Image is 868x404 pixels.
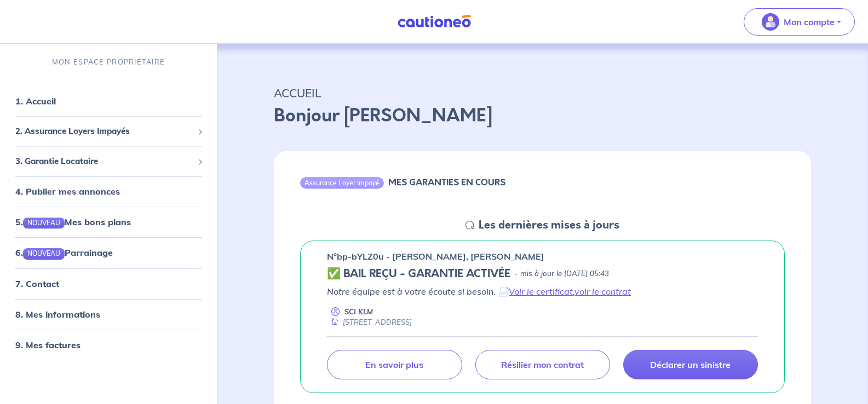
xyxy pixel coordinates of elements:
a: 4. Publier mes annonces [15,186,120,197]
a: Voir le certificat [509,286,573,297]
a: 5.NOUVEAUMes bons plans [15,216,131,227]
div: 5.NOUVEAUMes bons plans [4,211,212,233]
a: En savoir plus [327,350,462,379]
p: Bonjour [PERSON_NAME] [274,103,811,129]
div: state: CONTRACT-VALIDATED, Context: MORE-THAN-6-MONTHS,MAYBE-CERTIFICATE,RELATIONSHIP,LESSOR-DOCU... [327,267,758,280]
div: 1. Accueil [4,90,212,112]
a: Résilier mon contrat [475,350,610,379]
div: Assurance Loyer Impayé [300,177,384,188]
img: illu_account_valid_menu.svg [762,13,779,31]
div: 8. Mes informations [4,303,212,325]
a: 6.NOUVEAUParrainage [15,247,113,258]
span: 2. Assurance Loyers Impayés [15,125,193,138]
h5: Les dernières mises à jours [479,219,619,232]
button: illu_account_valid_menu.svgMon compte [744,8,855,36]
p: n°bp-bYLZ0u - [PERSON_NAME], [PERSON_NAME] [327,250,544,263]
a: Déclarer un sinistre [623,350,758,379]
p: En savoir plus [365,359,423,370]
div: 3. Garantie Locataire [4,151,212,172]
p: SCI KLM [344,307,373,317]
a: 8. Mes informations [15,309,100,320]
p: Résilier mon contrat [501,359,584,370]
p: Notre équipe est à votre écoute si besoin. 📄 , [327,285,758,298]
p: MON ESPACE PROPRIÉTAIRE [52,57,165,67]
a: 7. Contact [15,278,59,289]
div: 9. Mes factures [4,334,212,356]
a: 9. Mes factures [15,339,81,350]
div: 7. Contact [4,273,212,295]
div: 2. Assurance Loyers Impayés [4,121,212,142]
span: 3. Garantie Locataire [15,155,193,168]
div: 4. Publier mes annonces [4,180,212,202]
a: voir le contrat [574,286,631,297]
a: 1. Accueil [15,96,56,107]
p: - mis à jour le [DATE] 05:43 [515,268,609,279]
p: ACCUEIL [274,83,811,103]
p: Mon compte [784,15,835,28]
div: 6.NOUVEAUParrainage [4,242,212,264]
div: [STREET_ADDRESS] [327,317,412,327]
h6: MES GARANTIES EN COURS [388,177,505,188]
p: Déclarer un sinistre [650,359,731,370]
h5: ✅ BAIL REÇU - GARANTIE ACTIVÉE [327,267,510,280]
img: Cautioneo [393,15,475,28]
